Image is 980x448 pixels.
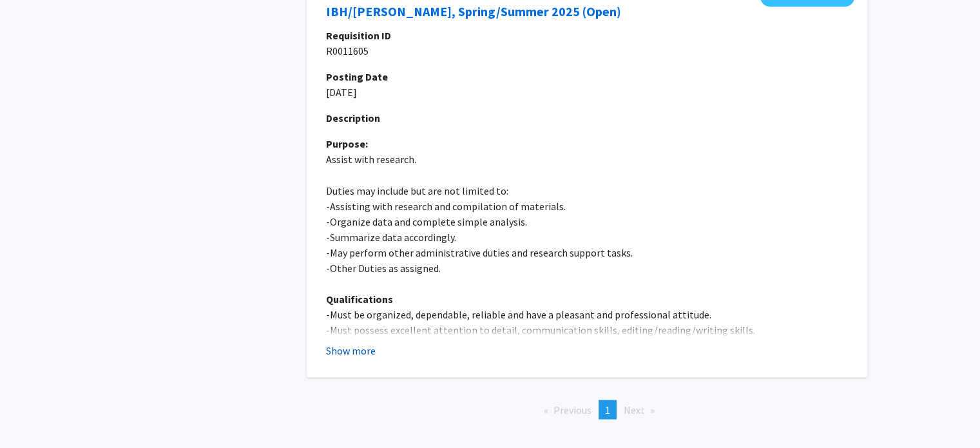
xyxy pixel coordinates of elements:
b: Posting Date [326,70,388,83]
ul: Pagination [307,400,867,419]
b: Description [326,112,380,124]
b: Qualifications [326,292,393,305]
iframe: Chat [10,390,55,438]
span: 1 [605,403,610,416]
p: Assist with research. Duties may include but are not limited to: -Assisting with research and com... [326,136,848,353]
b: Purpose: [326,137,368,150]
button: Show more [326,342,376,358]
b: Requisition ID [326,29,391,42]
p: [DATE] [326,84,848,100]
span: Previous [553,403,591,416]
p: R0011605 [326,43,848,59]
span: Next [624,403,645,416]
